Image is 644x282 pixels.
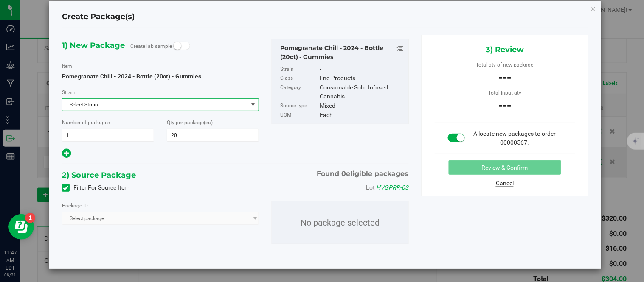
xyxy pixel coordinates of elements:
label: Strain [62,89,76,96]
div: Consumable Solid Infused Cannabis [320,83,404,101]
label: Source type [280,101,318,111]
span: --- [498,98,511,112]
input: 1 [62,129,154,141]
iframe: Resource center [8,214,34,240]
span: HVGPRR-03 [377,184,409,191]
span: Pomegranate Chill - 2024 - Bottle (20ct) - Gummies [62,73,201,80]
iframe: Resource center unread badge [25,213,35,223]
span: Found eligible packages [317,169,409,179]
div: Pomegranate Chill - 2024 - Bottle (20ct) - Gummies [280,44,404,61]
span: 2) Source Package [62,169,136,181]
label: UOM [280,111,318,120]
span: (ea) [204,120,213,126]
label: Item [62,62,72,70]
span: Total input qty [488,90,521,96]
div: Mixed [320,101,404,111]
label: Category [280,83,318,101]
span: Number of packages [62,120,110,126]
label: Create lab sample [130,40,172,53]
label: Strain [280,65,318,74]
a: Cancel [496,180,514,187]
label: Class [280,74,318,83]
label: Filter For Source Item [62,183,129,192]
span: Total qty of new package [476,62,534,68]
span: Package ID [62,203,88,209]
div: - [320,65,404,74]
input: 20 [167,129,259,141]
span: --- [498,70,511,84]
span: Qty per package [167,120,213,126]
span: Add new output [62,151,71,158]
span: select [248,99,259,111]
h4: Create Package(s) [62,11,135,22]
span: 0 [342,170,346,178]
span: 3) Review [486,43,524,56]
button: Review & Confirm [449,160,561,175]
span: 1) New Package [62,39,125,52]
span: Select Strain [62,99,248,111]
p: No package selected [272,201,408,244]
span: Allocate new packages to order 00000567. [474,130,556,146]
span: Lot [366,184,375,191]
div: End Products [320,74,404,83]
div: Each [320,111,404,120]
